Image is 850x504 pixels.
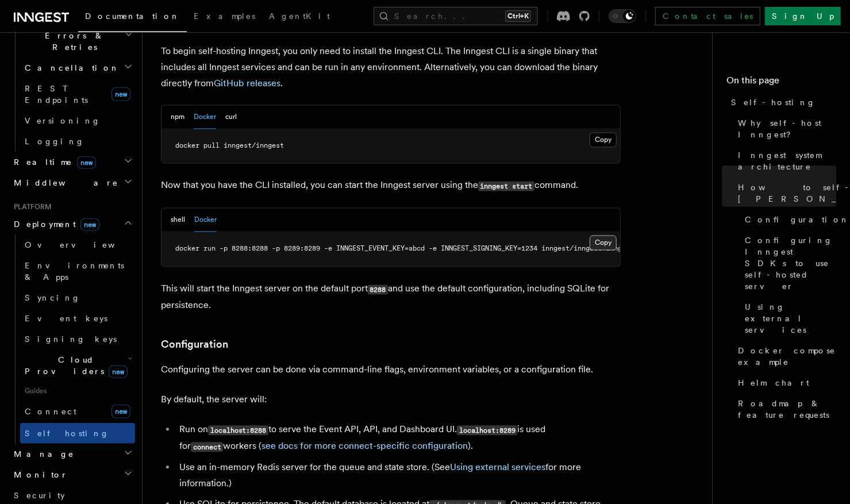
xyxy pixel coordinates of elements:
a: Self-hosting [726,92,836,113]
span: Middleware [9,177,118,188]
span: Cloud Providers [20,354,128,377]
a: Documentation [78,3,187,32]
span: Connect [25,407,76,416]
code: localhost:8289 [457,426,517,436]
a: Logging [20,131,135,152]
code: 8288 [368,285,388,295]
span: Platform [9,202,52,211]
span: Cancellation [20,62,120,74]
span: new [111,405,130,418]
h4: On this page [726,74,836,92]
p: Now that you have the CLI installed, you can start the Inngest server using the command. [161,178,621,194]
li: Run on to serve the Event API, API, and Dashboard UI. is used for workers ( ). [176,422,621,455]
span: Deployment [9,218,99,230]
span: docker run -p 8288:8288 -p 8289:8289 -e INNGEST_EVENT_KEY=abcd -e INNGEST_SIGNING_KEY=1234 innges... [175,245,658,253]
a: Using external services [450,462,545,473]
button: Toggle dark mode [609,9,636,23]
button: Copy [590,236,617,251]
button: Middleware [9,172,135,193]
button: Realtimenew [9,152,135,172]
span: Manage [9,448,74,460]
a: REST Endpointsnew [20,78,135,110]
button: shell [171,209,185,232]
a: see docs for more connect-specific configuration [261,441,468,452]
button: Copy [590,133,617,148]
span: Roadmap & feature requests [738,398,836,421]
span: Monitor [9,469,68,480]
a: Configuration [740,209,836,230]
a: Using external services [740,297,836,340]
a: Syncing [20,287,135,308]
span: Using external services [745,301,836,336]
a: Inngest system architecture [733,145,836,177]
a: How to self-host [PERSON_NAME] [733,177,836,209]
span: AgentKit [269,11,330,21]
span: Logging [25,137,84,146]
button: Cancellation [20,57,135,78]
a: Self hosting [20,423,135,444]
span: new [109,366,128,378]
a: Configuration [161,337,228,353]
a: Docker compose example [733,340,836,372]
a: Contact sales [655,7,760,25]
a: Examples [187,3,262,31]
span: Realtime [9,156,96,168]
button: Docker [194,209,217,232]
span: Errors & Retries [20,30,125,53]
li: Use an in-memory Redis server for the queue and state store. (See for more information.) [176,460,621,492]
span: Configuration [745,214,849,225]
div: Deploymentnew [9,234,135,444]
a: Environments & Apps [20,255,135,287]
code: localhost:8288 [208,426,268,436]
span: Inngest system architecture [738,149,836,172]
button: Search...Ctrl+K [374,7,538,25]
a: Roadmap & feature requests [733,393,836,425]
span: Environments & Apps [25,261,124,282]
button: Deploymentnew [9,214,135,234]
button: npm [171,106,184,129]
button: Cloud Providersnew [20,349,135,382]
span: new [111,87,130,101]
button: Monitor [9,464,135,485]
button: curl [225,106,237,129]
button: Errors & Retries [20,25,135,57]
p: By default, the server will: [161,392,621,408]
span: Why self-host Inngest? [738,117,836,140]
span: Self hosting [25,429,109,438]
p: This will start the Inngest server on the default port and use the default configuration, includi... [161,281,621,314]
span: Signing keys [25,334,117,344]
code: inngest start [478,182,534,191]
span: Docker compose example [738,345,836,368]
kbd: Ctrl+K [505,10,531,22]
span: new [77,156,96,169]
button: Docker [194,106,216,129]
a: Event keys [20,308,135,329]
span: Guides [20,382,135,400]
span: Helm chart [738,377,809,388]
a: Versioning [20,110,135,131]
span: Security [14,491,65,500]
code: connect [191,443,223,452]
button: Manage [9,444,135,464]
a: Configuring Inngest SDKs to use self-hosted server [740,230,836,297]
span: Versioning [25,116,101,125]
a: Helm chart [733,372,836,393]
span: Configuring Inngest SDKs to use self-hosted server [745,234,836,292]
p: Configuring the server can be done via command-line flags, environment variables, or a configurat... [161,362,621,378]
span: Event keys [25,314,107,323]
a: Signing keys [20,329,135,349]
p: To begin self-hosting Inngest, you only need to install the Inngest CLI. The Inngest CLI is a sin... [161,43,621,91]
span: REST Endpoints [25,84,88,105]
span: Self-hosting [731,97,816,108]
span: Overview [25,240,143,249]
a: Why self-host Inngest? [733,113,836,145]
span: Documentation [85,11,180,21]
span: Syncing [25,293,80,302]
a: Connectnew [20,400,135,423]
a: Overview [20,234,135,255]
span: docker pull inngest/inngest [175,142,284,150]
span: new [80,218,99,231]
a: Sign Up [765,7,841,25]
a: AgentKit [262,3,337,31]
span: Examples [194,11,255,21]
